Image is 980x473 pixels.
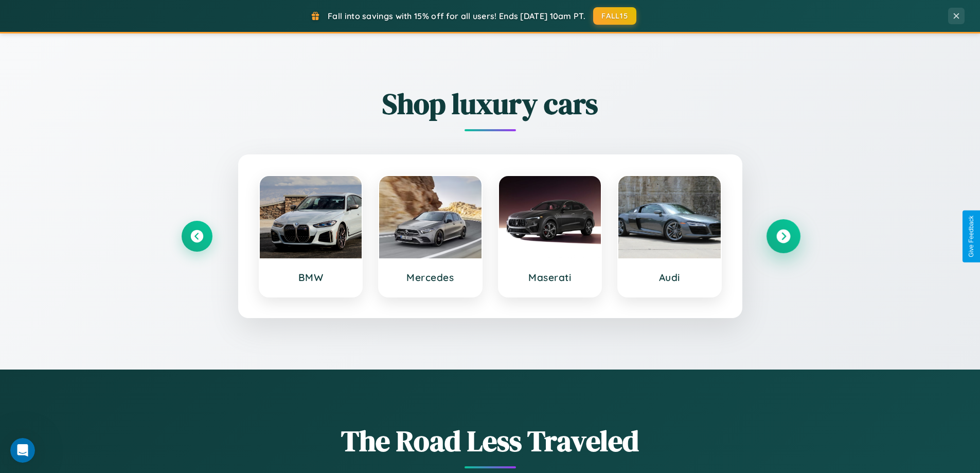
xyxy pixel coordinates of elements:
[968,216,975,257] div: Give Feedback
[389,271,471,284] h3: Mercedes
[629,271,710,284] h3: Audi
[593,7,636,25] button: FALL15
[10,438,35,463] iframe: Intercom live chat
[328,11,585,21] span: Fall into savings with 15% off for all users! Ends [DATE] 10am PT.
[182,421,799,461] h1: The Road Less Traveled
[182,84,799,124] h2: Shop luxury cars
[270,271,352,284] h3: BMW
[509,271,591,284] h3: Maserati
